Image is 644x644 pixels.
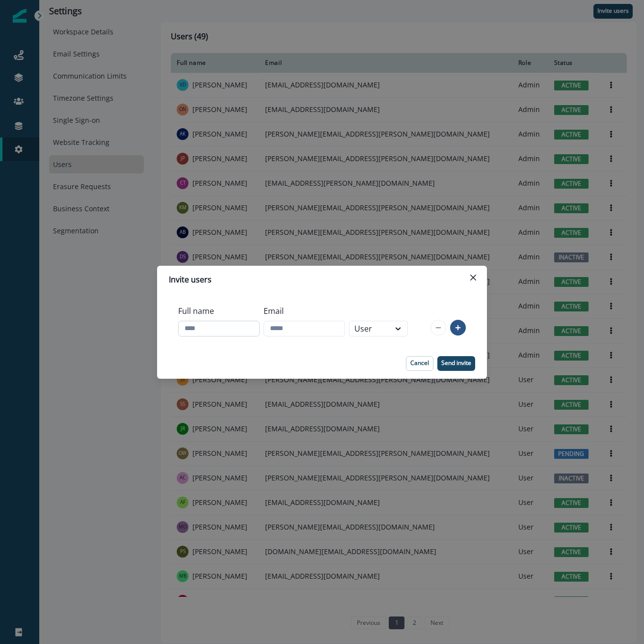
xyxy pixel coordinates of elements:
button: Close [465,270,481,285]
p: Cancel [410,360,429,366]
button: Cancel [406,356,433,371]
p: Full name [178,305,214,317]
button: Send invite [437,356,475,371]
button: add-row [450,320,466,336]
p: Invite users [169,274,212,285]
p: Email [264,305,284,317]
div: User [354,323,385,335]
button: remove-row [430,320,446,336]
p: Send invite [441,360,471,366]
